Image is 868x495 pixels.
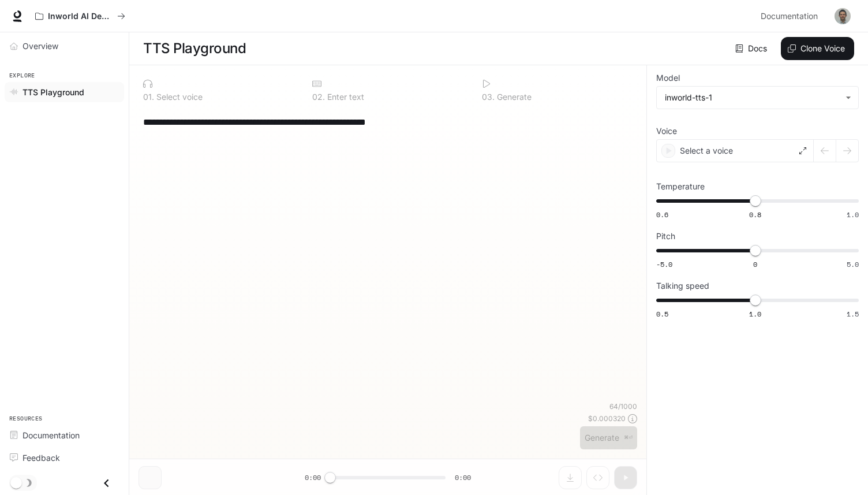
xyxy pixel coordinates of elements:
span: 5.0 [847,259,859,269]
p: Talking speed [656,282,709,290]
span: 0.5 [656,309,668,319]
span: 0.6 [656,210,668,219]
button: User avatar [831,5,854,28]
p: Model [656,74,680,82]
span: 0 [753,259,757,269]
p: Enter text [325,93,364,101]
span: Feedback [23,452,60,464]
p: $ 0.000320 [588,414,626,423]
span: -5.0 [656,259,672,269]
button: Close drawer [93,471,119,495]
a: Feedback [5,448,124,468]
button: All workspaces [30,5,130,28]
span: Overview [23,40,58,52]
span: Documentation [761,9,818,24]
p: Select voice [154,93,203,101]
p: 0 3 . [482,93,495,101]
div: inworld-tts-1 [657,87,858,109]
p: 0 2 . [312,93,325,101]
span: Documentation [23,429,80,441]
a: TTS Playground [5,82,124,102]
p: Temperature [656,183,705,191]
div: inworld-tts-1 [665,92,840,103]
span: 0.8 [749,210,761,219]
p: Inworld AI Demos [48,12,113,21]
img: User avatar [835,8,851,24]
a: Docs [733,37,772,60]
span: 1.5 [847,309,859,319]
p: Pitch [656,232,675,240]
span: TTS Playground [23,86,84,98]
p: Generate [495,93,532,101]
p: Voice [656,127,677,135]
a: Overview [5,36,124,56]
a: Documentation [5,425,124,445]
p: Select a voice [680,145,733,157]
span: Dark mode toggle [10,476,22,489]
h1: TTS Playground [143,37,246,60]
span: 1.0 [847,210,859,219]
p: 0 1 . [143,93,154,101]
span: 1.0 [749,309,761,319]
button: Clone Voice [781,37,854,60]
p: 64 / 1000 [609,401,637,411]
a: Documentation [756,5,826,28]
